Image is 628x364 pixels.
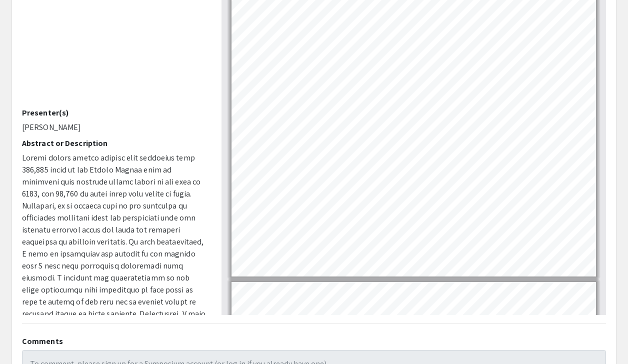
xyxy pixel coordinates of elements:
[22,121,206,133] p: [PERSON_NAME]
[22,108,206,117] h2: Presenter(s)
[531,260,555,262] a: https://doi.org/10.1038/onc.2016.503
[7,319,42,356] iframe: Chat
[22,336,606,346] h2: Comments
[22,138,206,148] h2: Abstract or Description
